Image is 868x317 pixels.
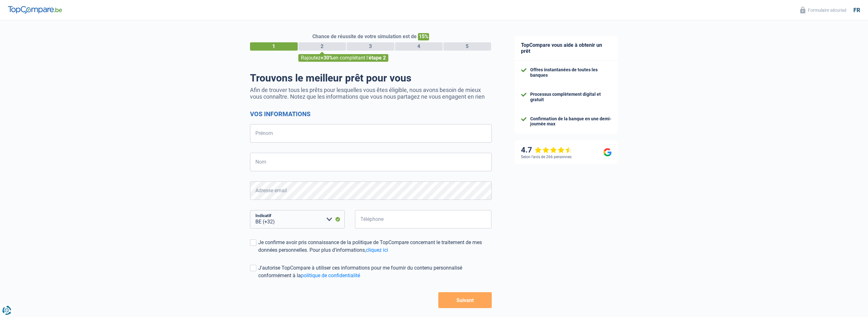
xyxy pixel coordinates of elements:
[521,155,572,159] div: Selon l’avis de 266 personnes
[515,36,618,61] div: TopCompare vous aide à obtenir un prêt
[418,33,429,40] span: 15%
[321,55,333,61] span: +30%
[312,33,417,39] span: Chance de réussite de votre simulation est de
[301,272,360,278] a: politique de confidentialité
[355,210,492,229] input: 401020304
[250,42,298,51] div: 1
[395,42,443,51] div: 4
[369,55,386,61] span: étape 2
[298,54,388,62] div: Rajoutez en complétant l'
[258,239,492,254] div: Je confirme avoir pris connaissance de la politique de TopCompare concernant le traitement de mes...
[258,264,492,279] div: J'autorise TopCompare à utiliser ces informations pour me fournir du contenu personnalisé conform...
[438,292,491,308] button: Suivant
[366,247,388,253] a: cliquez ici
[250,72,492,84] h1: Trouvons le meilleur prêt pour vous
[250,110,492,118] h2: Vos informations
[443,42,491,51] div: 5
[8,6,62,14] img: TopCompare Logo
[521,145,572,155] div: 4.7
[853,7,860,14] div: fr
[298,42,346,51] div: 2
[250,87,492,100] p: Afin de trouver tous les prêts pour lesquelles vous êtes éligible, nous avons besoin de mieux vou...
[530,67,612,78] div: Offres instantanées de toutes les banques
[530,116,612,127] div: Confirmation de la banque en une demi-journée max
[530,92,612,102] div: Processus complètement digital et gratuit
[796,5,850,15] button: Formulaire sécurisé
[347,42,394,51] div: 3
